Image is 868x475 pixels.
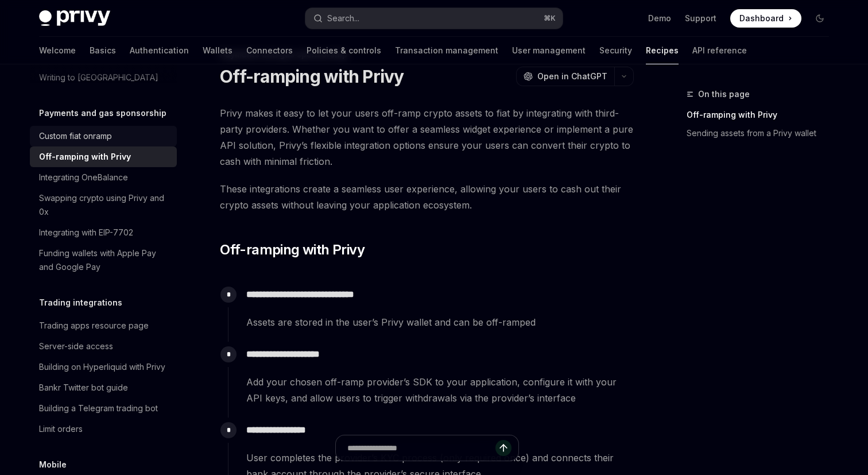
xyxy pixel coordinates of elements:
[347,435,495,461] input: Ask a question...
[39,296,122,310] h5: Trading integrations
[39,458,67,472] h5: Mobile
[220,105,634,169] span: Privy makes it easy to let your users off-ramp crypto assets to fiat by integrating with third-pa...
[39,381,128,395] div: Bankr Twitter bot guide
[203,37,232,64] a: Wallets
[687,106,838,124] a: Off-ramping with Privy
[39,319,149,333] div: Trading apps resource page
[30,357,177,377] a: Building on Hyperliquid with Privy
[246,314,633,330] span: Assets are stored in the user’s Privy wallet and can be off-ramped
[30,146,177,167] a: Off-ramping with Privy
[395,37,498,64] a: Transaction management
[307,37,381,64] a: Policies & controls
[537,71,607,82] span: Open in ChatGPT
[495,440,511,456] button: Send message
[246,37,293,64] a: Connectors
[739,13,784,24] span: Dashboard
[30,419,177,439] a: Limit orders
[30,167,177,188] a: Integrating OneBalance
[39,401,158,415] div: Building a Telegram trading bot
[30,188,177,222] a: Swapping crypto using Privy and 0x
[327,11,359,25] div: Search...
[544,14,556,23] span: ⌘ K
[512,37,586,64] a: User management
[39,106,166,120] h5: Payments and gas sponsorship
[30,377,177,398] a: Bankr Twitter bot guide
[220,181,634,213] span: These integrations create a seamless user experience, allowing your users to cash out their crypt...
[30,222,177,243] a: Integrating with EIP-7702
[30,398,177,419] a: Building a Telegram trading bot
[685,13,716,24] a: Support
[39,226,133,240] div: Integrating with EIP-7702
[39,339,113,353] div: Server-side access
[39,171,128,184] div: Integrating OneBalance
[130,37,189,64] a: Authentication
[39,37,76,64] a: Welcome
[90,37,116,64] a: Basics
[246,374,633,406] span: Add your chosen off-ramp provider’s SDK to your application, configure it with your API keys, and...
[39,360,165,374] div: Building on Hyperliquid with Privy
[599,37,632,64] a: Security
[698,87,750,101] span: On this page
[30,315,177,336] a: Trading apps resource page
[39,422,83,436] div: Limit orders
[39,10,110,26] img: dark logo
[39,150,131,164] div: Off-ramping with Privy
[305,8,563,29] button: Open search
[39,246,170,274] div: Funding wallets with Apple Pay and Google Pay
[516,67,614,86] button: Open in ChatGPT
[730,9,801,28] a: Dashboard
[692,37,747,64] a: API reference
[30,243,177,277] a: Funding wallets with Apple Pay and Google Pay
[811,9,829,28] button: Toggle dark mode
[646,37,679,64] a: Recipes
[648,13,671,24] a: Demo
[220,66,404,87] h1: Off-ramping with Privy
[30,336,177,357] a: Server-side access
[39,129,112,143] div: Custom fiat onramp
[30,126,177,146] a: Custom fiat onramp
[220,241,365,259] span: Off-ramping with Privy
[687,124,838,142] a: Sending assets from a Privy wallet
[39,191,170,219] div: Swapping crypto using Privy and 0x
